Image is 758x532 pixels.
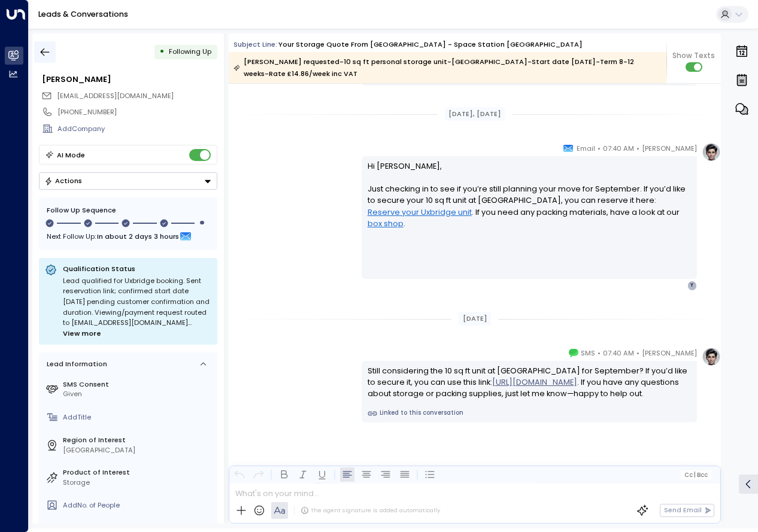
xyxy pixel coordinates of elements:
span: Subject Line: [234,39,277,49]
span: Cc Bcc [684,472,708,478]
span: [EMAIL_ADDRESS][DOMAIN_NAME] [57,91,174,101]
div: Storage [63,478,213,488]
span: | [694,472,696,478]
span: 07:40 AM [603,347,634,359]
button: Redo [251,467,266,482]
div: Button group with a nested menu [39,172,217,190]
span: Email [577,142,595,154]
span: 07:40 AM [603,142,634,154]
a: Leads & Conversations [38,9,128,19]
div: [PERSON_NAME] [42,74,217,85]
div: AddTitle [63,412,213,422]
a: [URL][DOMAIN_NAME] [492,376,577,388]
label: Region of Interest [63,435,213,445]
a: box shop [368,218,404,229]
div: Still considering the 10 sq ft unit at [GEOGRAPHIC_DATA] for September? If you’d like to secure i... [368,365,692,400]
div: AI Mode [57,149,85,161]
span: yackzury5@gmail.com [57,91,174,101]
img: profile-logo.png [702,347,721,366]
span: In about 2 days 3 hours [97,230,179,243]
span: • [598,347,601,359]
div: Your storage quote from [GEOGRAPHIC_DATA] - Space Station [GEOGRAPHIC_DATA] [278,39,583,50]
div: Lead Information [43,359,107,369]
span: Show Texts [672,50,715,61]
span: [PERSON_NAME] [642,142,697,154]
div: Y [687,281,697,290]
span: • [636,142,639,154]
div: [PHONE_NUMBER] [57,107,217,117]
div: Given [63,389,213,399]
span: Following Up [169,47,211,56]
span: View more [63,329,101,339]
div: [DATE] [459,312,491,326]
div: • [159,43,165,60]
img: profile-logo.png [702,142,721,162]
div: [GEOGRAPHIC_DATA] [63,445,213,455]
a: Linked to this conversation [368,409,692,418]
div: Follow Up Sequence [47,205,210,215]
button: Undo [232,467,247,482]
div: [DATE], [DATE] [445,107,505,121]
div: Lead qualified for Uxbridge booking. Sent reservation link; confirmed start date [DATE] pending c... [63,276,211,339]
span: • [598,142,601,154]
span: SMS [581,347,595,359]
div: Next Follow Up: [47,230,210,243]
div: Actions [44,177,82,185]
div: [PERSON_NAME] requested-10 sq ft personal storage unit-[GEOGRAPHIC_DATA]-Start date [DATE]-Term 8... [234,56,660,80]
button: Actions [39,172,217,190]
p: Hi [PERSON_NAME], Just checking in to see if you’re still planning your move for September. If yo... [368,160,692,241]
div: AddCompany [57,124,217,134]
label: SMS Consent [63,379,213,390]
button: Cc|Bcc [680,470,711,479]
div: The agent signature is added automatically [301,506,440,515]
p: Qualification Status [63,264,211,273]
span: [PERSON_NAME] [642,347,697,359]
span: • [636,347,639,359]
label: Product of Interest [63,467,213,478]
a: Reserve your Uxbridge unit [368,206,472,218]
div: AddNo. of People [63,500,213,510]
